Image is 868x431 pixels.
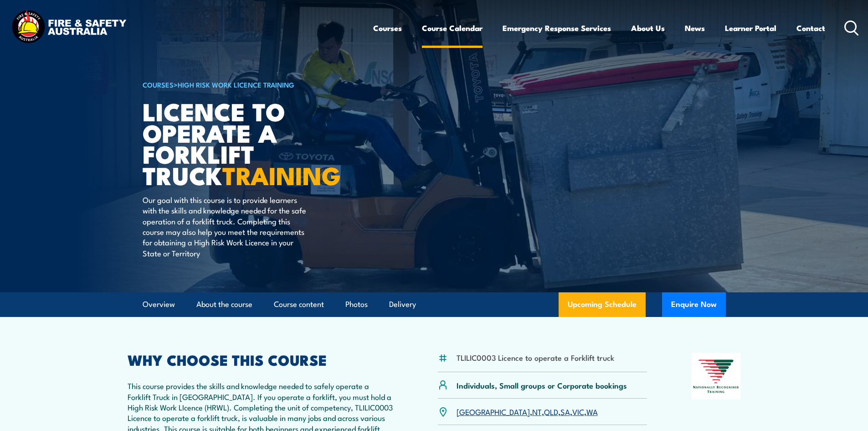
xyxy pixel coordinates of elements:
a: COURSES [143,79,174,89]
a: Upcoming Schedule [559,292,646,317]
a: Overview [143,292,175,317]
h2: WHY CHOOSE THIS COURSE [128,353,394,366]
a: QLD [544,406,558,417]
a: Learner Portal [725,16,776,40]
a: [GEOGRAPHIC_DATA] [457,406,530,417]
a: VIC [572,406,584,417]
a: Delivery [389,292,416,317]
strong: TRAINING [222,156,341,193]
a: About the course [196,292,252,317]
button: Enquire Now [662,292,726,317]
a: Contact [796,16,825,40]
a: SA [560,406,570,417]
a: Course Calendar [422,16,483,40]
li: TLILIC0003 Licence to operate a Forklift truck [457,352,614,363]
a: High Risk Work Licence Training [178,79,294,89]
a: Courses [373,16,402,40]
p: Individuals, Small groups or Corporate bookings [457,380,627,390]
img: Nationally Recognised Training logo. [692,353,741,400]
h6: > [143,79,368,90]
a: Photos [345,292,368,317]
a: Emergency Response Services [503,16,611,40]
a: News [685,16,705,40]
a: Course content [274,292,324,317]
a: NT [532,406,542,417]
p: Our goal with this course is to provide learners with the skills and knowledge needed for the saf... [143,194,309,258]
a: WA [586,406,598,417]
h1: Licence to operate a forklift truck [143,100,368,186]
p: , , , , , [457,406,598,417]
a: About Us [631,16,665,40]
